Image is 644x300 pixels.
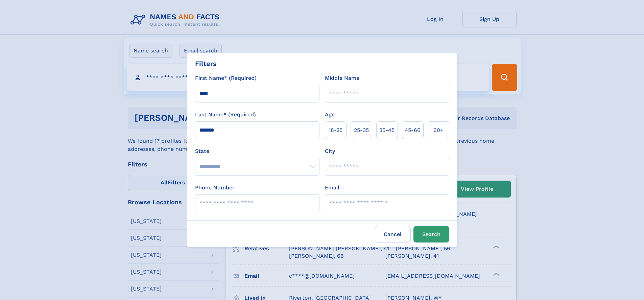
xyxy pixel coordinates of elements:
span: 18‑25 [329,126,342,134]
label: First Name* (Required) [195,74,257,82]
label: Age [325,111,335,119]
div: Filters [195,59,217,69]
label: Middle Name [325,74,359,82]
label: Phone Number [195,184,235,192]
label: Cancel [375,226,411,243]
button: Search [413,226,449,243]
label: State [195,147,319,155]
label: Email [325,184,339,192]
label: City [325,147,335,155]
span: 45‑60 [405,126,421,134]
span: 35‑45 [379,126,395,134]
label: Last Name* (Required) [195,111,256,119]
span: 25‑35 [354,126,369,134]
span: 60+ [433,126,444,134]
